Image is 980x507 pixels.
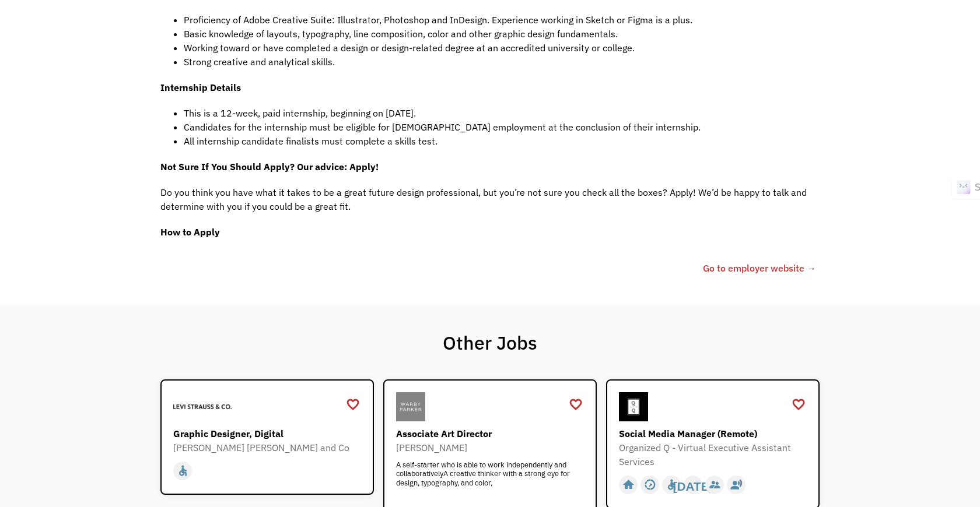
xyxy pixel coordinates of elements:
span: Basic knowledge of layouts, typography, line composition, color and other graphic design fundamen... [184,28,618,40]
div: Graphic Designer, Digital [173,427,364,441]
img: Organized Q - Virtual Executive Assistant Services [619,392,648,421]
span: Working toward or have completed a design or design-related degree at an accredited university or... [184,42,635,54]
a: favorite_border [569,396,583,413]
a: Levi Strauss and CoGraphic Designer, Digital[PERSON_NAME] [PERSON_NAME] and Coaccessible [160,379,374,494]
div: accessible [177,462,189,480]
strong: Internship Details [160,82,241,93]
div: [PERSON_NAME] [PERSON_NAME] and Co [173,441,364,455]
div: record_voice_over [730,476,743,494]
div: supervisor_account [709,476,721,494]
a: favorite_border [792,396,806,413]
div: A self-starter who is able to work independently and collaborativelyA creative thinker with a str... [396,460,587,495]
div: home [622,476,635,494]
span: This is a 12-week, paid internship, beginning on [DATE]. [184,107,416,119]
div: Associate Art Director [396,427,587,441]
div: [DATE] [673,476,713,494]
div: Social Media Manager (Remote) [619,427,810,441]
img: Levi Strauss and Co [173,392,232,421]
span: Candidates for the internship must be eligible for [DEMOGRAPHIC_DATA] employment at the conclusio... [184,121,701,133]
div: accessible [666,476,678,494]
a: Go to employer website → [703,261,816,275]
div: slow_motion_video [644,476,656,494]
strong: How to Apply [160,226,220,238]
span: Strong creative and analytical skills. [184,56,335,68]
span: Do you think you have what it takes to be a great future design professional, but you’re not sure... [160,186,807,212]
img: Warby Parker [396,392,425,421]
span: Proficiency of Adobe Creative Suite: Illustrator, Photoshop and InDesign. Experience working in S... [184,14,692,26]
div: Organized Q - Virtual Executive Assistant Services [619,441,810,469]
div: [PERSON_NAME] [396,441,587,455]
span: All internship candidate finalists must complete a skills test. [184,135,437,147]
strong: Not Sure If You Should Apply? Our advice: Apply! [160,161,379,172]
a: favorite_border [346,396,360,413]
